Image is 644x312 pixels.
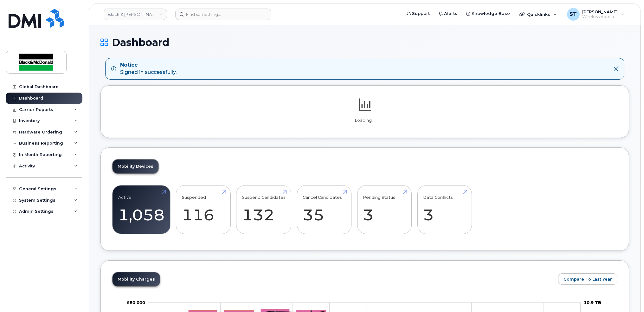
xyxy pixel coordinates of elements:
a: Pending Status 3 [363,189,406,231]
strong: Notice [120,62,177,69]
button: Compare To Last Year [558,273,617,285]
a: Cancel Candidates 35 [303,189,345,231]
a: Data Conflicts 3 [423,189,466,231]
p: Loading... [112,118,617,123]
a: Active 1,058 [118,189,164,231]
span: Compare To Last Year [563,276,612,282]
a: Suspend Candidates 132 [242,189,286,231]
a: Mobility Devices [113,159,158,173]
tspan: $80,000 [127,300,145,305]
a: Suspended 116 [182,189,225,231]
g: $0 [127,300,145,305]
div: Signed in successfully. [120,62,177,76]
h1: Dashboard [100,37,629,48]
tspan: 10.9 TB [584,300,601,305]
a: Mobility Charges [113,272,160,286]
